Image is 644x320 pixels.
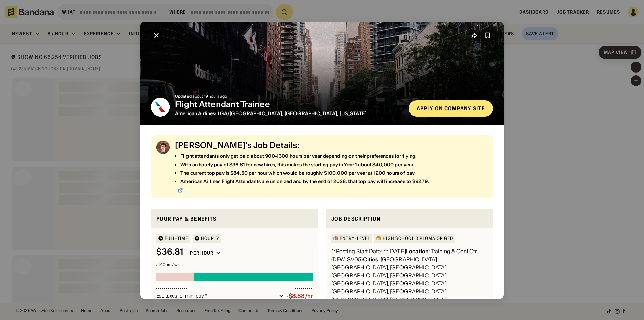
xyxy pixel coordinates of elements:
[175,110,215,116] a: American Airlines
[406,248,429,255] div: Location
[156,263,313,267] div: at 40 hrs / wk
[175,99,403,109] div: Flight Attendant Trainee
[156,292,276,299] div: Est. taxes for min. pay *
[156,247,183,257] div: $ 36.81
[417,105,485,111] div: Apply on company site
[201,236,219,241] div: HOURLY
[156,215,313,223] div: Your pay & benefits
[175,94,403,98] div: Updated about 19 hours ago
[409,100,493,116] a: Apply on company site
[180,170,415,176] div: The current top pay is $84.50 per hour which would be roughly $100,000 per year at 1200 hours of ...
[383,236,453,241] div: High School Diploma or GED
[190,250,213,256] div: Per hour
[340,236,370,241] div: Entry-Level
[286,292,313,299] div: -$8.88/hr
[175,110,403,116] div: · LGA/[GEOGRAPHIC_DATA], [GEOGRAPHIC_DATA], [US_STATE]
[180,153,417,159] div: Flight attendants only get paid about 900-1300 hours per year depending on their preferences for ...
[180,178,429,184] div: American Airlines Flight Attendants are unionized and by the end of 2028, that top pay will incre...
[363,256,379,263] div: Cities
[156,140,170,154] img: Benji @ Bandana
[165,236,188,241] div: Full-time
[151,97,170,116] img: American Airlines logo
[175,140,488,150] div: [PERSON_NAME]'s Job Details:
[331,215,488,223] div: Job Description
[180,162,414,168] div: With an hourly pay of $36.81 for new hires, this makes the starting pay in Year 1 about $40,000 p...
